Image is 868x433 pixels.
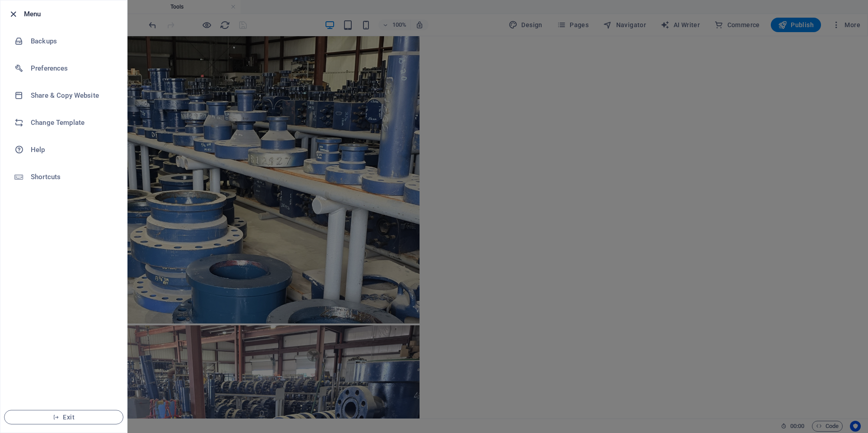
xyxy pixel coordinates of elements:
[4,410,123,424] button: Exit
[0,136,127,163] a: Help
[31,36,114,47] h6: Backups
[31,171,114,182] h6: Shortcuts
[31,63,114,74] h6: Preferences
[24,9,120,19] h6: Menu
[31,90,114,101] h6: Share & Copy Website
[31,117,114,128] h6: Change Template
[12,414,116,421] span: Exit
[31,144,114,155] h6: Help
